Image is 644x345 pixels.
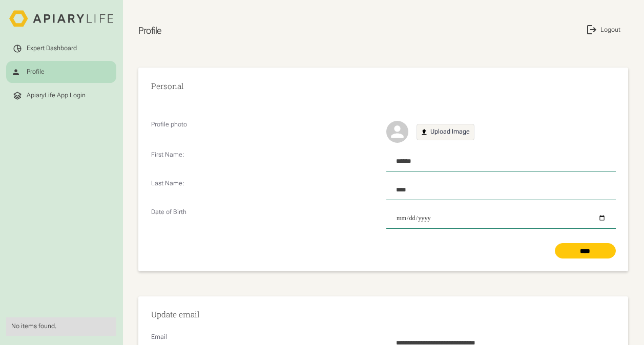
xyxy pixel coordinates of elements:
a: Logout [581,19,629,41]
h2: Update email [151,309,616,320]
form: Profile Form [151,151,616,258]
p: First Name: [151,151,380,171]
div: Expert Dashboard [27,45,77,52]
a: Upload Image [417,124,474,140]
p: Date of Birth [151,208,380,235]
div: Upload Image [430,125,470,139]
div: Logout [599,25,622,34]
h2: Personal [151,80,380,92]
h1: Profile [138,25,161,36]
div: ApiaryLife App Login [27,92,86,99]
div: Profile [27,68,45,76]
a: ApiaryLife App Login [6,84,116,106]
p: Last Name: [151,180,380,200]
a: Expert Dashboard [6,37,116,59]
p: Profile photo [151,121,380,143]
div: No items found. [11,322,111,330]
a: Profile [6,61,116,83]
